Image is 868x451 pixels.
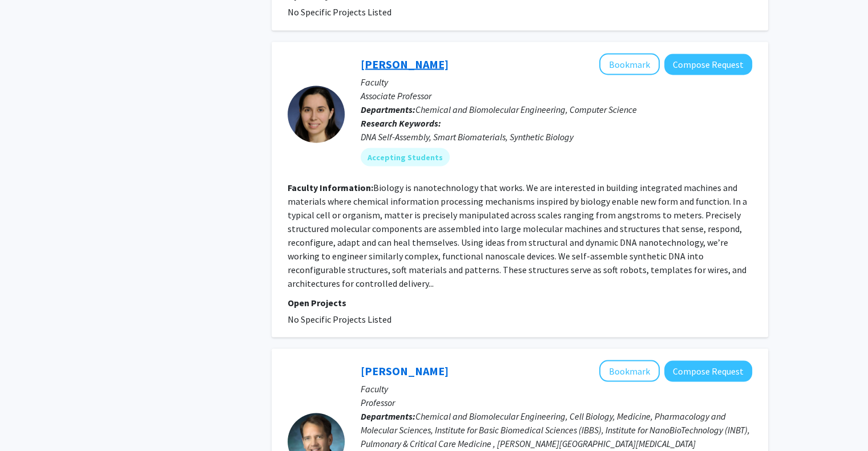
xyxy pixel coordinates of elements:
[361,56,449,71] a: [PERSON_NAME]
[361,129,752,143] div: DNA Self-Assembly, Smart Biomaterials, Synthetic Biology
[361,395,752,409] p: Professor
[361,381,752,395] p: Faculty
[288,313,391,324] span: No Specific Projects Listed
[361,410,415,421] b: Departments:
[361,363,449,377] a: [PERSON_NAME]
[288,6,391,18] span: No Specific Projects Listed
[361,75,752,88] p: Faculty
[415,103,637,115] span: Chemical and Biomolecular Engineering, Computer Science
[361,117,441,128] b: Research Keywords:
[599,360,660,381] button: Add Doug Robinson to Bookmarks
[664,54,752,75] button: Compose Request to Rebecca Schulman
[288,295,752,309] p: Open Projects
[9,400,49,442] iframe: Chat
[361,410,750,449] span: Chemical and Biomolecular Engineering, Cell Biology, Medicine, Pharmacology and Molecular Science...
[361,88,752,102] p: Associate Professor
[288,181,747,289] fg-read-more: Biology is nanotechnology that works. We are interested in building integrated machines and mater...
[664,360,752,381] button: Compose Request to Doug Robinson
[288,181,373,193] b: Faculty Information:
[599,53,660,75] button: Add Rebecca Schulman to Bookmarks
[361,148,450,166] mat-chip: Accepting Students
[361,103,415,115] b: Departments:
